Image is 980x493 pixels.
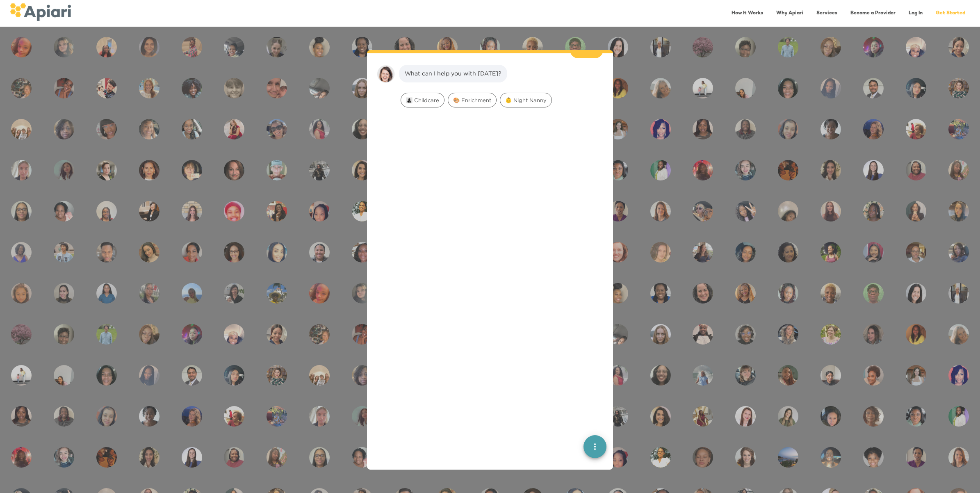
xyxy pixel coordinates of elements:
[846,5,900,22] a: Become a Provider
[904,5,928,22] a: Log In
[500,96,552,104] span: 👶 Night Nanny
[448,96,496,104] span: 🎨 Enrichment
[10,3,71,21] img: logo
[401,96,444,104] span: 👩‍👧‍👦 Childcare
[405,69,501,78] div: What can I help you with [DATE]?
[931,5,970,22] a: Get Started
[500,93,552,107] div: 👶 Night Nanny
[448,93,497,107] div: 🎨 Enrichment
[401,93,444,107] div: 👩‍👧‍👦 Childcare
[811,5,842,22] a: Services
[377,65,395,83] img: amy.37686e0395c82528988e.png
[583,435,606,458] button: quick menu
[771,5,808,22] a: Why Apiari
[727,5,768,22] a: How It Works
